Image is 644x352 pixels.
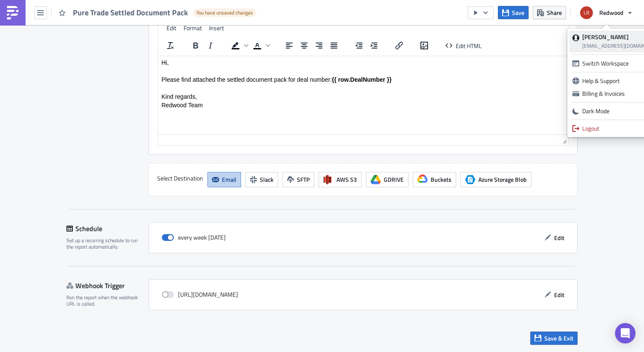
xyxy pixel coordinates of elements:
[540,288,569,301] button: Edit
[162,288,238,301] div: [URL][DOMAIN_NAME]
[158,56,568,135] iframe: Rich Text Area
[282,172,314,187] button: SFTP
[413,172,456,187] button: Buckets
[66,222,149,235] div: Schedule
[498,6,529,19] button: Save
[579,6,594,20] img: Avatar
[559,135,568,145] div: Resize
[66,237,143,250] div: Set up a recurring schedule to run the report automatically.
[327,40,341,52] button: Justify
[465,175,475,185] span: Azure Storage Blob
[73,8,189,17] span: Pure Trade Settled Document Pack
[222,175,236,184] span: Email
[162,231,226,244] div: every week [DATE]
[582,32,629,41] strong: [PERSON_NAME]
[575,3,638,22] button: Redwood
[554,233,564,242] span: Edit
[209,23,224,32] span: Insert
[203,40,218,52] button: Italic
[460,172,532,187] button: Azure Storage BlobAzure Storage Blob
[196,9,253,16] span: You have unsaved changes
[163,40,178,52] button: Clear formatting
[352,40,366,52] button: Decrease indent
[615,323,635,343] div: Open Intercom Messenger
[544,334,573,343] span: Save & Exit
[297,175,310,184] span: SFTP
[228,40,250,52] div: Background color
[540,231,569,244] button: Edit
[207,172,241,187] button: Email
[367,40,381,52] button: Increase indent
[547,8,562,17] span: Share
[442,40,485,52] button: Edit HTML
[297,40,311,52] button: Align center
[250,40,271,52] div: Text color
[319,172,362,187] button: AWS S3
[157,172,203,185] label: Select Destination
[554,290,564,299] span: Edit
[533,6,566,19] button: Share
[417,40,431,52] button: Insert/edit image
[66,294,143,307] div: Run the report when the webhook URL is called.
[599,8,624,17] span: Redwood
[6,6,20,20] img: PushMetrics
[282,40,296,52] button: Align left
[336,175,357,184] span: AWS S3
[366,172,408,187] button: GDRIVE
[456,41,482,50] span: Edit HTML
[512,8,524,17] span: Save
[188,40,203,52] button: Bold
[431,175,451,184] span: Buckets
[312,40,326,52] button: Align right
[167,23,176,32] span: Edit
[530,332,578,345] button: Save & Exit
[66,279,149,292] div: Webhook Trigger
[478,175,527,184] span: Azure Storage Blob
[184,23,202,32] span: Format
[384,175,404,184] span: GDRIVE
[245,172,278,187] button: Slack
[260,175,273,184] span: Slack
[392,40,406,52] button: Insert/edit link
